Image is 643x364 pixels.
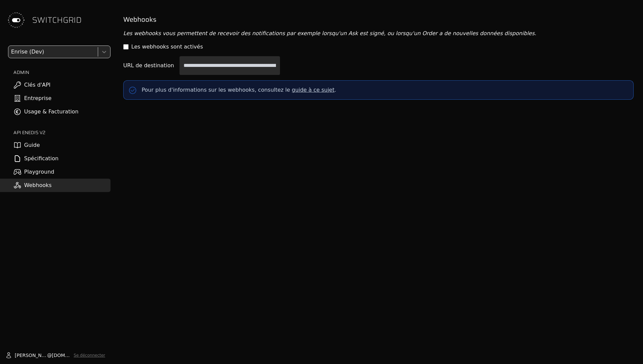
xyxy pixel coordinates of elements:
span: [DOMAIN_NAME] [52,352,71,359]
span: [PERSON_NAME].marcilhacy [15,352,47,359]
span: SWITCHGRID [32,15,82,25]
a: guide à ce sujet [292,87,334,93]
h2: API ENEDIS v2 [13,129,111,136]
p: Pour plus d'informations sur les webhooks, consultez le . [142,86,336,94]
label: Les webhooks sont activés [131,43,203,51]
h2: ADMIN [13,69,111,76]
p: Les webhooks vous permettent de recevoir des notifications par exemple lorsqu'un Ask est signé, o... [123,29,634,37]
h2: Webhooks [123,15,634,24]
button: Se déconnecter [74,353,105,358]
label: URL de destination [123,62,174,70]
img: Switchgrid Logo [5,9,27,31]
span: @ [47,352,52,359]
